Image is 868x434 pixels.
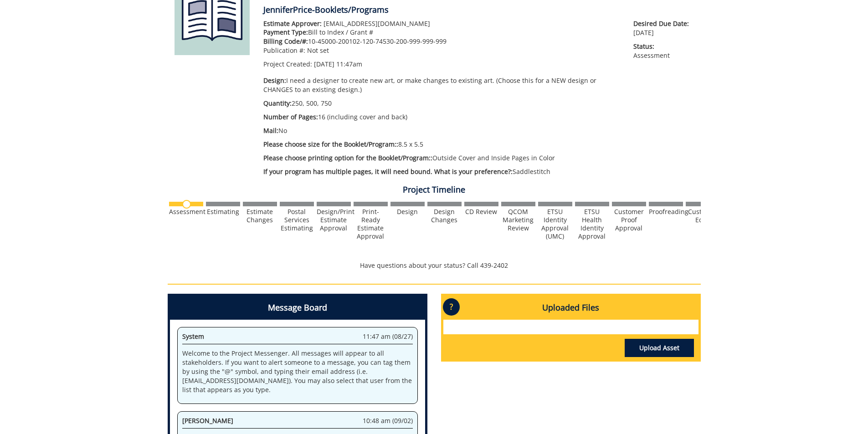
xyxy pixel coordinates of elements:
[263,126,278,135] span: Mail:
[168,185,701,194] h4: Project Timeline
[263,46,305,55] span: Publication #:
[263,60,312,68] span: Project Created:
[168,261,701,270] p: Have questions about your status? Call 439-2402
[575,208,609,240] div: ETSU Health Identity Approval
[263,167,620,176] p: Saddlestitch
[633,42,693,60] p: Assessment
[625,339,694,357] a: Upload Asset
[263,76,620,94] p: I need a designer to create new art, or make changes to existing art. (Choose this for a NEW desi...
[182,416,233,425] span: [PERSON_NAME]
[280,208,314,232] div: Postal Services Estimating
[263,5,694,15] h4: JenniferPrice-Booklets/Programs
[390,208,425,216] div: Design
[263,37,620,46] p: 10-45000-200102-120-74530-200-999-999-999
[501,208,535,232] div: QCOM Marketing Review
[354,208,388,240] div: Print-Ready Estimate Approval
[263,28,620,37] p: Bill to Index / Grant #
[263,153,620,163] p: Outside Cover and Inside Pages in Color
[263,140,398,148] span: Please choose size for the Booklet/Program::
[363,332,413,341] span: 11:47 am (08/27)
[170,296,425,320] h4: Message Board
[263,99,292,107] span: Quantity:
[263,140,620,149] p: 8.5 x 5.5
[307,46,329,55] span: Not set
[263,37,308,46] span: Billing Code/#:
[443,298,460,316] p: ?
[263,76,286,85] span: Design:
[612,208,646,232] div: Customer Proof Approval
[182,349,413,394] p: Welcome to the Project Messenger. All messages will appear to all stakeholders. If you want to al...
[464,208,498,216] div: CD Review
[633,19,693,28] span: Desired Due Date:
[263,19,322,28] span: Estimate Approver:
[263,112,318,121] span: Number of Pages:
[243,208,277,224] div: Estimate Changes
[263,153,432,162] span: Please choose printing option for the Booklet/Program::
[263,28,308,36] span: Payment Type:
[633,19,693,37] p: [DATE]
[363,416,413,425] span: 10:48 am (09/02)
[169,208,203,216] div: Assessment
[443,296,699,320] h4: Uploaded Files
[263,126,620,135] p: No
[649,208,683,216] div: Proofreading
[206,208,240,216] div: Estimating
[314,60,362,68] span: [DATE] 11:47am
[317,208,351,232] div: Design/Print Estimate Approval
[538,208,572,240] div: ETSU Identity Approval (UMC)
[427,208,462,224] div: Design Changes
[263,19,620,28] p: [EMAIL_ADDRESS][DOMAIN_NAME]
[633,42,693,51] span: Status:
[182,200,191,209] img: no
[263,112,620,122] p: 16 (including cover and back)
[686,208,720,224] div: Customer Edits
[263,167,513,176] span: If your program has multiple pages, it will need bound. What is your preference?:
[182,332,204,341] span: System
[263,99,620,108] p: 250, 500, 750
